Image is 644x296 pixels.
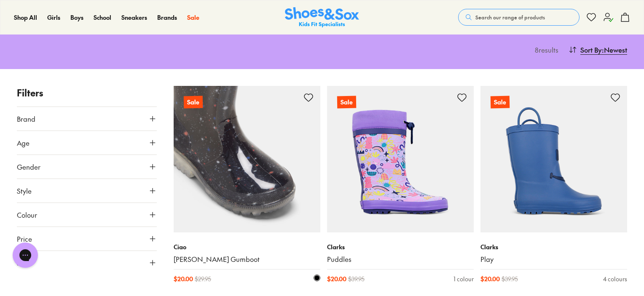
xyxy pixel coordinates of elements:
a: School [94,13,111,22]
span: Search our range of products [475,13,545,21]
span: $ 20.00 [480,275,500,283]
span: $ 39.95 [348,275,365,283]
p: Sale [184,96,203,109]
a: Sale [327,86,474,232]
span: Colour [17,210,37,220]
div: 1 colour [453,275,474,283]
p: Clarks [327,243,474,251]
a: Brands [157,13,177,22]
button: Brand [17,107,157,131]
img: SNS_Logo_Responsive.svg [285,7,359,28]
p: Sale [337,96,356,109]
a: Shoes & Sox [285,7,359,28]
span: Style [17,186,32,196]
a: Sale [187,13,199,22]
button: Price [17,227,157,251]
a: Play [480,255,627,264]
span: $ 20.00 [174,275,193,283]
span: $ 20.00 [327,275,346,283]
span: $ 29.95 [195,275,211,283]
p: Ciao [174,243,320,251]
span: Price [17,234,32,244]
button: Sort By:Newest [569,40,627,59]
p: Sale [491,96,510,109]
button: Search our range of products [458,9,580,26]
span: $ 39.95 [502,275,518,283]
a: Girls [47,13,60,22]
span: : Newest [602,45,627,55]
span: Gender [17,162,40,172]
a: [PERSON_NAME] Gumboot [174,255,320,264]
p: Filters [17,86,157,100]
button: Gender [17,155,157,179]
a: Shop All [14,13,37,22]
p: 8 results [531,45,558,55]
span: Age [17,138,30,148]
button: Style [17,179,157,203]
iframe: Gorgias live chat messenger [8,240,42,271]
button: Size [17,251,157,275]
button: Colour [17,203,157,227]
a: Sale [480,86,627,232]
div: 4 colours [603,275,627,283]
p: Clarks [480,243,627,251]
a: Sneakers [121,13,147,22]
span: Sort By [580,45,602,55]
span: Brand [17,114,35,124]
a: Boys [70,13,83,22]
a: Sale [174,86,320,232]
a: Puddles [327,255,474,264]
button: Age [17,131,157,155]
